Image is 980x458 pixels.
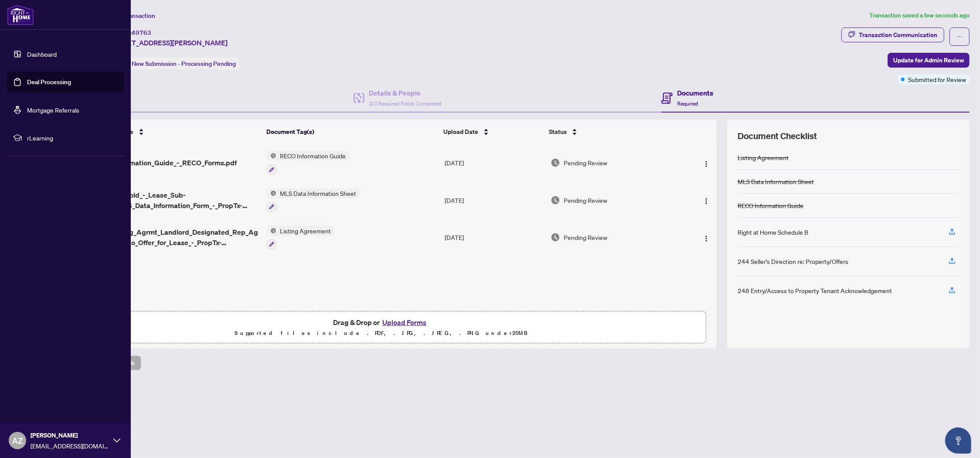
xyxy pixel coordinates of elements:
[677,88,713,98] h4: Documents
[908,75,966,84] span: Submitted for Review
[738,227,808,237] div: Right at Home Schedule B
[699,193,713,207] button: Logo
[549,127,567,137] span: Status
[440,120,545,144] th: Upload Date
[27,78,71,86] a: Deal Processing
[703,161,710,167] img: Logo
[267,188,360,212] button: Status IconMLS Data Information Sheet
[703,198,710,205] img: Logo
[564,158,607,167] span: Pending Review
[551,232,560,242] img: Document Status
[108,38,228,48] span: [STREET_ADDRESS][PERSON_NAME]
[893,53,964,67] span: Update for Admin Review
[699,230,713,244] button: Logo
[27,50,57,58] a: Dashboard
[92,120,263,144] th: (3) File Name
[441,144,547,181] td: [DATE]
[441,181,547,219] td: [DATE]
[945,427,971,454] button: Open asap
[263,120,440,144] th: Document Tag(s)
[267,151,349,174] button: Status IconRECO Information Guide
[738,256,848,266] div: 244 Seller’s Direction re: Property/Offers
[12,434,23,447] span: AZ
[369,88,441,98] h4: Details & People
[108,58,239,69] div: Status:
[380,317,429,328] button: Upload Forms
[61,328,701,338] p: Supported files include .PDF, .JPG, .JPEG, .PNG under 25 MB
[551,195,560,205] img: Document Status
[738,130,817,142] span: Document Checklist
[276,188,360,198] span: MLS Data Information Sheet
[677,100,698,107] span: Required
[95,190,260,211] span: 296_Freehold_-_Lease_Sub-Lease_MLS_Data_Information_Form_-_PropTx-[PERSON_NAME].pdf
[545,120,677,144] th: Status
[267,226,334,250] button: Status IconListing Agreement
[841,27,944,42] button: Transaction Communication
[441,219,547,256] td: [DATE]
[132,60,236,68] span: New Submission - Processing Pending
[859,28,937,42] div: Transaction Communication
[888,53,970,68] button: Update for Admin Review
[869,10,970,21] article: Transaction saved a few seconds ago
[27,133,118,143] span: rLearning
[738,153,789,162] div: Listing Agreement
[738,177,814,186] div: MLS Data Information Sheet
[95,157,237,168] span: Reco_Information_Guide_-_RECO_Forms.pdf
[738,286,892,295] div: 248 Entry/Access to Property Tenant Acknowledgement
[7,4,34,25] img: logo
[443,127,478,137] span: Upload Date
[31,431,109,440] span: [PERSON_NAME]
[738,201,803,210] div: RECO Information Guide
[27,106,79,114] a: Mortgage Referrals
[369,100,441,107] span: 3/3 Required Fields Completed
[132,29,151,37] span: 49763
[56,311,706,344] span: Drag & Drop orUpload FormsSupported files include .PDF, .JPG, .JPEG, .PNG under25MB
[276,226,334,236] span: Listing Agreement
[564,195,607,205] span: Pending Review
[267,188,276,198] img: Status Icon
[699,156,713,170] button: Logo
[95,227,260,248] span: 272_Listing_Agrmt_Landlord_Designated_Rep_Agrmt_Auth_to_Offer_for_Lease_-_PropTx-[PERSON_NAME].pdf
[333,317,429,328] span: Drag & Drop or
[551,158,560,167] img: Document Status
[276,151,349,161] span: RECO Information Guide
[564,232,607,242] span: Pending Review
[109,12,155,20] span: View Transaction
[31,441,109,451] span: [EMAIL_ADDRESS][DOMAIN_NAME]
[267,151,276,161] img: Status Icon
[703,235,710,242] img: Logo
[267,226,276,236] img: Status Icon
[956,34,963,40] span: ellipsis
